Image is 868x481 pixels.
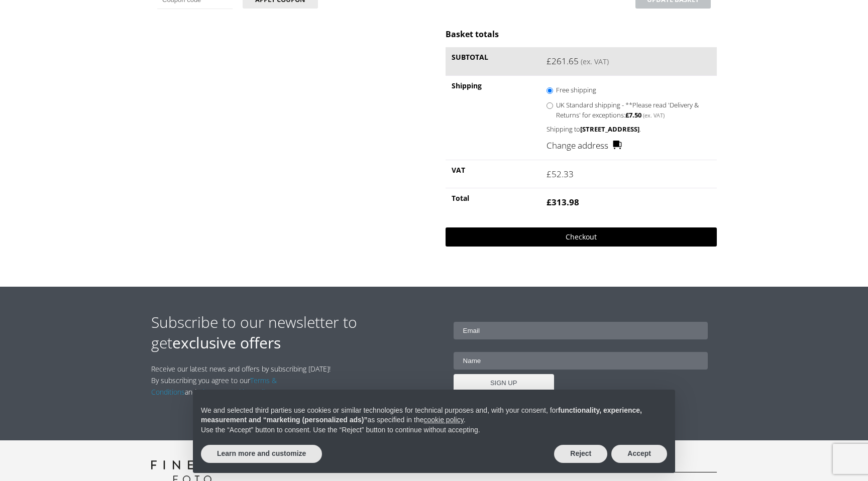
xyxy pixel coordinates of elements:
[581,57,609,66] small: (ex. VAT)
[643,111,665,119] small: (ex. VAT)
[611,445,667,463] button: Accept
[185,382,683,481] div: Notice
[556,98,704,120] label: UK Standard shipping - **Please read 'Delivery & Returns' for exceptions:
[454,374,554,393] input: SIGN UP
[446,160,540,188] th: VAT
[201,406,642,424] strong: functionality, experience, measurement and “marketing (personalized ads)”
[625,110,629,119] span: £
[547,196,552,208] span: £
[454,352,708,370] input: Name
[151,363,336,398] p: Receive our latest news and offers by subscribing [DATE]! By subscribing you agree to our and
[151,376,277,397] a: Terms & Conditions
[547,168,552,180] span: £
[547,55,579,67] bdi: 261.65
[446,188,540,216] th: Total
[446,227,717,247] a: Checkout
[625,110,641,119] bdi: 7.50
[201,445,322,463] button: Learn more and customize
[454,322,708,339] input: Email
[547,124,711,135] p: Shipping to .
[554,445,607,463] button: Reject
[172,332,281,353] strong: exclusive offers
[151,312,434,353] h2: Subscribe to our newsletter to get
[556,83,704,95] label: Free shipping
[547,139,622,152] a: Change address
[446,47,540,76] th: Subtotal
[580,125,639,134] strong: [STREET_ADDRESS]
[201,425,667,435] p: Use the “Accept” button to consent. Use the “Reject” button to continue without accepting.
[201,406,667,425] p: We and selected third parties use cookies or similar technologies for technical purposes and, wit...
[547,55,552,67] span: £
[424,416,464,424] a: cookie policy
[446,29,717,40] h2: Basket totals
[547,196,579,208] bdi: 313.98
[446,75,540,160] th: Shipping
[547,168,574,180] bdi: 52.33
